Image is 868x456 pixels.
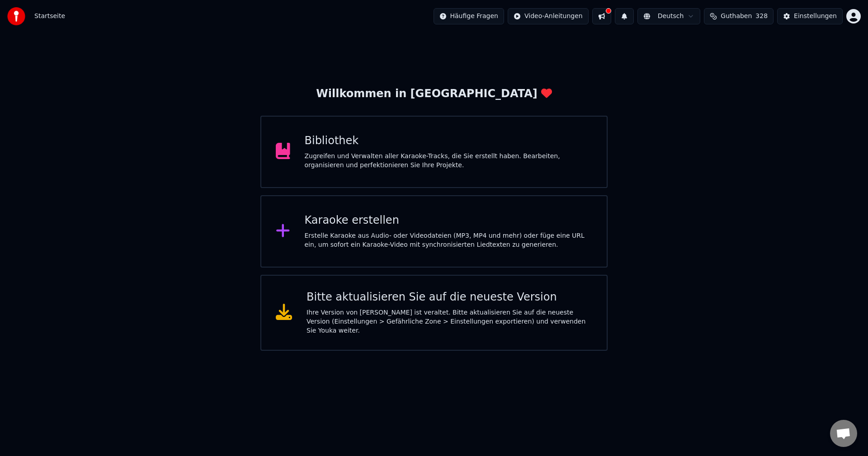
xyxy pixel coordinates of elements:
button: Guthaben328 [704,8,774,24]
span: 328 [755,12,768,21]
div: Ihre Version von [PERSON_NAME] ist veraltet. Bitte aktualisieren Sie auf die neueste Version (Ein... [307,308,592,335]
button: Video-Anleitungen [508,8,589,24]
span: Startseite [34,12,65,21]
div: Karaoke erstellen [305,213,593,228]
div: Erstelle Karaoke aus Audio- oder Videodateien (MP3, MP4 und mehr) oder füge eine URL ein, um sofo... [305,231,593,249]
div: Willkommen in [GEOGRAPHIC_DATA] [316,87,552,101]
img: youka [7,7,25,25]
div: Bitte aktualisieren Sie auf die neueste Version [307,290,592,305]
button: Häufige Fragen [434,8,505,24]
div: Zugreifen und Verwalten aller Karaoke-Tracks, die Sie erstellt haben. Bearbeiten, organisieren un... [305,152,593,170]
a: Chat öffnen [830,420,857,447]
button: Einstellungen [777,8,843,24]
span: Guthaben [721,12,752,21]
nav: breadcrumb [34,12,65,21]
div: Bibliothek [305,134,593,148]
div: Einstellungen [794,12,837,21]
